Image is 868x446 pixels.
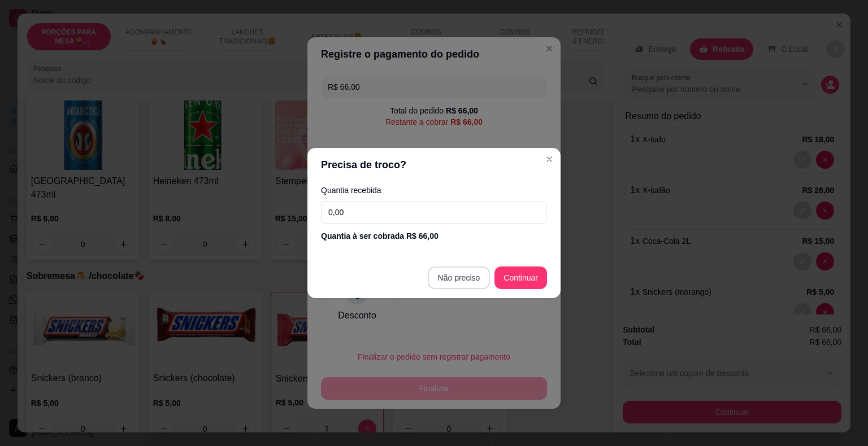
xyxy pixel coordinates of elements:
button: Close [540,150,558,168]
header: Precisa de troco? [307,148,561,182]
button: Não preciso [428,266,491,289]
label: Quantia recebida [321,186,547,194]
button: Continuar [494,266,547,289]
div: Quantia à ser cobrada R$ 66,00 [321,230,547,242]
